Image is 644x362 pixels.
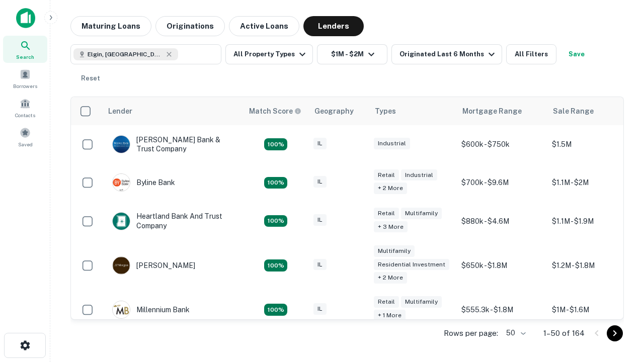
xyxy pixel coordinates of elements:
[374,208,399,219] div: Retail
[264,138,287,150] div: Matching Properties: 28, hasApolloMatch: undefined
[3,94,47,121] a: Contacts
[16,53,34,61] span: Search
[313,303,327,315] div: IL
[264,304,287,316] div: Matching Properties: 16, hasApolloMatch: undefined
[374,245,415,257] div: Multifamily
[102,97,243,125] th: Lender
[112,173,175,192] div: Byline Bank
[374,296,399,308] div: Retail
[313,176,327,188] div: IL
[313,138,327,149] div: IL
[553,105,594,117] div: Sale Range
[112,301,190,319] div: Millennium Bank
[229,16,299,36] button: Active Loans
[113,301,130,318] img: picture
[3,36,47,63] a: Search
[113,257,130,274] img: picture
[401,296,442,308] div: Multifamily
[3,65,47,92] a: Borrowers
[462,105,522,117] div: Mortgage Range
[374,183,407,194] div: + 2 more
[13,82,37,90] span: Borrowers
[399,48,498,60] div: Originated Last 6 Months
[547,202,637,240] td: $1.1M - $1.9M
[108,105,132,117] div: Lender
[264,259,287,271] div: Matching Properties: 24, hasApolloMatch: undefined
[456,163,547,202] td: $700k - $9.6M
[313,259,327,270] div: IL
[113,174,130,191] img: picture
[3,123,47,150] a: Saved
[391,44,502,64] button: Originated Last 6 Months
[547,240,637,291] td: $1.2M - $1.8M
[112,256,195,275] div: [PERSON_NAME]
[18,140,33,148] span: Saved
[401,208,442,219] div: Multifamily
[313,214,327,226] div: IL
[456,291,547,329] td: $555.3k - $1.8M
[456,97,547,125] th: Mortgage Range
[243,97,308,125] th: Capitalize uses an advanced AI algorithm to match your search with the best lender. The match sco...
[155,16,225,36] button: Originations
[374,169,399,181] div: Retail
[112,212,233,230] div: Heartland Bank And Trust Company
[374,310,406,321] div: + 1 more
[506,44,556,64] button: All Filters
[16,8,35,28] img: capitalize-icon.png
[547,97,637,125] th: Sale Range
[249,106,301,117] div: Capitalize uses an advanced AI algorithm to match your search with the best lender. The match sco...
[249,106,299,117] h6: Match Score
[444,327,498,339] p: Rows per page:
[456,240,547,291] td: $650k - $1.8M
[374,138,410,149] div: Industrial
[502,326,527,340] div: 50
[456,202,547,240] td: $880k - $4.6M
[314,105,354,117] div: Geography
[264,177,287,189] div: Matching Properties: 18, hasApolloMatch: undefined
[374,221,408,233] div: + 3 more
[113,213,130,230] img: picture
[308,97,369,125] th: Geography
[547,163,637,202] td: $1.1M - $2M
[15,111,35,119] span: Contacts
[112,135,233,153] div: [PERSON_NAME] Bank & Trust Company
[456,125,547,163] td: $600k - $750k
[547,125,637,163] td: $1.5M
[375,105,396,117] div: Types
[225,44,313,64] button: All Property Types
[560,44,593,64] button: Save your search to get updates of matches that match your search criteria.
[547,291,637,329] td: $1M - $1.6M
[543,327,585,339] p: 1–50 of 164
[607,325,623,341] button: Go to next page
[374,272,407,284] div: + 2 more
[303,16,364,36] button: Lenders
[113,136,130,153] img: picture
[264,215,287,227] div: Matching Properties: 20, hasApolloMatch: undefined
[369,97,456,125] th: Types
[317,44,387,64] button: $1M - $2M
[401,169,437,181] div: Industrial
[374,259,449,270] div: Residential Investment
[70,16,151,36] button: Maturing Loans
[88,50,163,59] span: Elgin, [GEOGRAPHIC_DATA], [GEOGRAPHIC_DATA]
[594,282,644,330] iframe: Chat Widget
[74,68,107,88] button: Reset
